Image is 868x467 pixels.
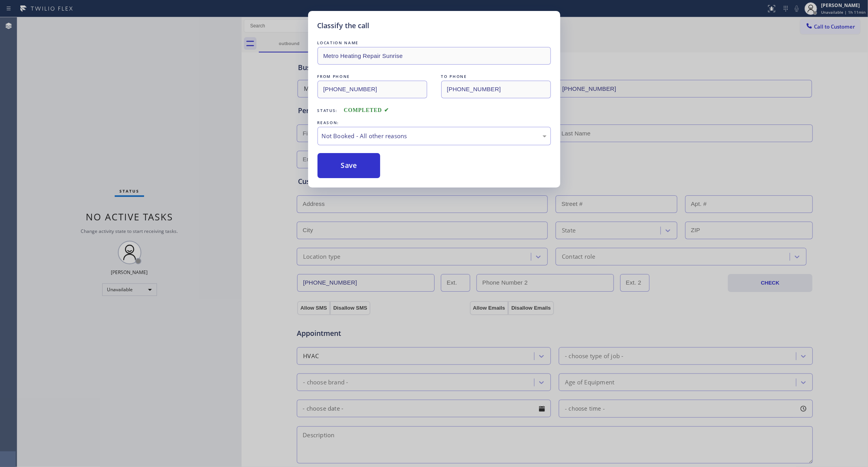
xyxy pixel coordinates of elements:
div: FROM PHONE [318,72,427,81]
div: Not Booked - All other reasons [322,132,547,141]
div: LOCATION NAME [318,39,551,47]
button: Save [318,153,381,178]
input: To phone [441,81,551,98]
div: REASON: [318,119,551,127]
span: COMPLETED [344,107,389,113]
span: Status: [318,108,338,113]
input: From phone [318,81,427,98]
h5: Classify the call [318,20,370,31]
div: TO PHONE [441,72,551,81]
